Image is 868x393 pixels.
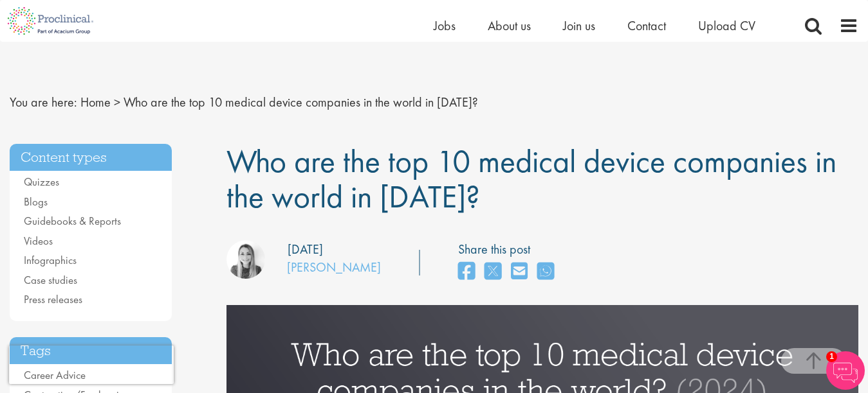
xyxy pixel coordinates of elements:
[458,258,475,286] a: share on facebook
[537,258,554,286] a: share on whats app
[627,17,666,34] a: Contact
[114,94,120,110] span: >
[511,258,528,286] a: share on email
[124,94,478,110] span: Who are the top 10 medical device companies in the world in [DATE]?
[488,17,531,34] a: About us
[10,144,172,171] h3: Content types
[10,94,77,110] span: You are here:
[9,345,174,384] iframe: reCAPTCHA
[458,240,560,259] label: Share this post
[24,292,82,306] a: Press releases
[826,351,837,362] span: 1
[24,273,77,287] a: Case studies
[226,141,836,217] span: Who are the top 10 medical device companies in the world in [DATE]?
[24,214,121,228] a: Guidebooks & Reports
[826,351,865,390] img: Chatbot
[485,258,501,286] a: share on twitter
[226,240,265,279] img: Hannah Burke
[24,195,48,209] a: Blogs
[24,234,53,248] a: Videos
[563,17,595,34] a: Join us
[698,17,755,34] a: Upload CV
[24,175,59,189] a: Quizzes
[24,253,77,267] a: Infographics
[80,94,111,110] a: breadcrumb link
[288,240,323,259] div: [DATE]
[434,17,456,34] a: Jobs
[287,259,381,275] a: [PERSON_NAME]
[10,337,172,365] h3: Tags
